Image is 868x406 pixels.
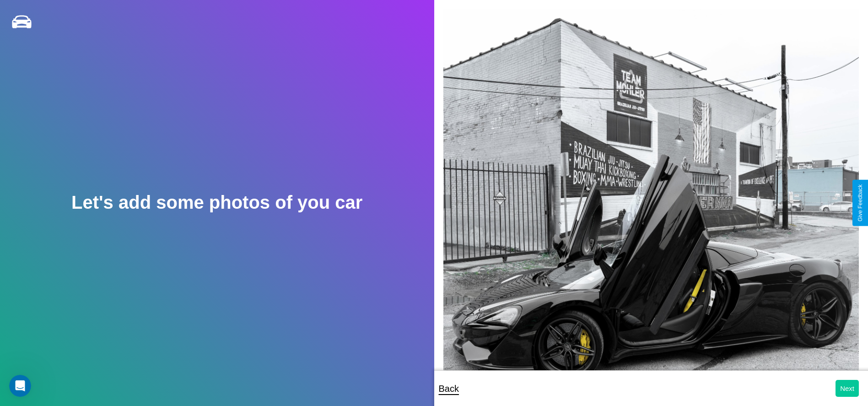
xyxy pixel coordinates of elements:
[71,192,362,213] h2: Let's add some photos of you car
[9,375,31,397] iframe: Intercom live chat
[439,380,459,397] p: Back
[857,184,863,222] div: Give Feedback
[443,9,859,400] img: posted
[836,380,859,397] button: Next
